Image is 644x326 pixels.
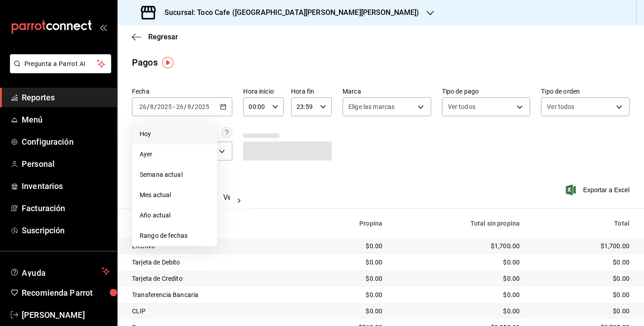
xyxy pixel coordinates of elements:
input: ---- [157,103,172,110]
button: Regresar [132,33,178,41]
div: $1,700.00 [397,241,520,250]
div: $0.00 [314,241,382,250]
div: $0.00 [397,307,520,316]
div: CLIP [132,307,300,316]
span: Rango de fechas [140,231,210,241]
div: Total sin propina [397,220,520,227]
div: $0.00 [397,258,520,267]
span: / [192,103,194,110]
div: Pagos [132,56,158,69]
label: Hora fin [291,88,332,94]
span: Ver todos [448,102,475,111]
label: Fecha [132,88,232,94]
span: Menú [22,113,110,126]
span: Hoy [140,129,210,139]
div: $0.00 [534,307,630,316]
button: Pregunta a Parrot AI [10,54,111,73]
div: $0.00 [534,258,630,267]
div: $0.00 [534,274,630,283]
input: -- [176,103,184,110]
h3: Sucursal: Toco Cafe ([GEOGRAPHIC_DATA][PERSON_NAME][PERSON_NAME]) [157,7,419,18]
div: $0.00 [314,258,382,267]
span: - [173,103,175,110]
span: Año actual [140,211,210,220]
span: / [147,103,150,110]
img: Tooltip marker [162,57,174,68]
div: Tarjeta de Debito [132,258,300,267]
span: / [154,103,157,110]
span: Facturación [22,202,110,214]
input: ---- [194,103,210,110]
span: Semana actual [140,170,210,180]
span: Configuración [22,136,110,148]
button: Exportar a Excel [568,184,630,195]
div: Tarjeta de Credito [132,274,300,283]
input: -- [139,103,147,110]
div: $0.00 [314,274,382,283]
input: -- [187,103,192,110]
label: Marca [343,88,431,94]
label: Tipo de orden [541,88,630,94]
span: Recomienda Parrot [22,287,110,299]
div: Propina [314,220,382,227]
span: Personal [22,158,110,170]
div: $0.00 [397,274,520,283]
span: Ver todos [547,102,574,111]
span: / [184,103,187,110]
div: Transferencia Bancaria [132,290,300,299]
span: Inventarios [22,180,110,192]
div: $0.00 [314,290,382,299]
label: Tipo de pago [442,88,531,94]
span: Pregunta a Parrot AI [24,59,97,69]
a: Pregunta a Parrot AI [6,66,111,75]
span: Ayuda [22,266,98,277]
button: Ver pagos [223,193,257,208]
div: $0.00 [534,290,630,299]
div: $1,700.00 [534,241,630,250]
span: Ayer [140,150,210,159]
label: Hora inicio [243,88,284,94]
input: -- [150,103,154,110]
div: $0.00 [397,290,520,299]
span: Suscripción [22,224,110,236]
button: open_drawer_menu [99,24,107,31]
span: Mes actual [140,190,210,200]
span: Elige las marcas [348,102,395,111]
div: Total [534,220,630,227]
span: Regresar [148,33,178,41]
span: Reportes [22,91,110,104]
span: [PERSON_NAME] [22,309,110,321]
div: $0.00 [314,307,382,316]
